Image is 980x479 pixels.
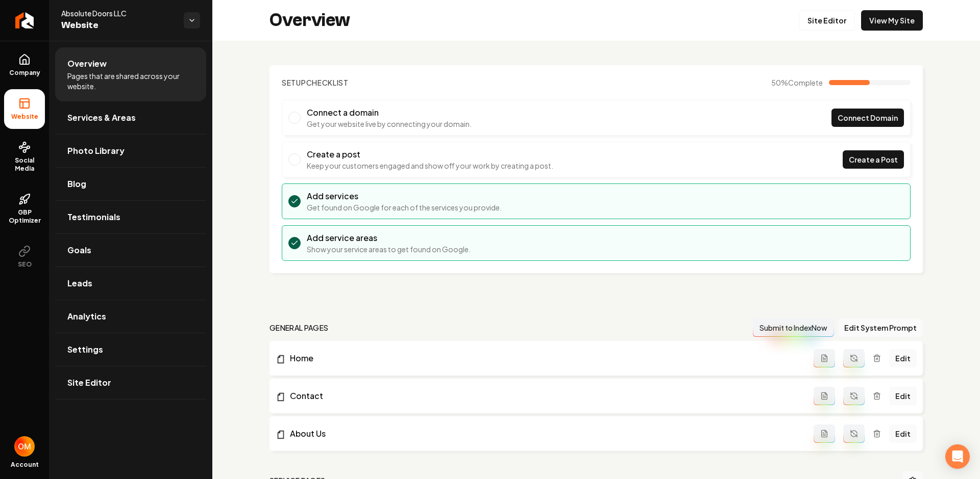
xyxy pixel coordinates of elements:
[11,461,39,469] span: Account
[814,349,835,367] button: Add admin page prompt
[67,58,107,70] span: Overview
[7,113,42,121] span: Website
[67,178,86,190] span: Blog
[307,119,472,129] p: Get your website live by connecting your domain.
[831,109,904,127] a: Connect Domain
[771,77,823,88] span: 50 %
[55,300,206,333] a: Analytics
[14,260,36,269] span: SEO
[307,107,472,119] h3: Connect a domain
[67,244,91,256] span: Goals
[67,71,194,91] span: Pages that are shared across your website.
[843,150,904,169] a: Create a Post
[889,424,917,443] a: Edit
[788,78,823,87] span: Complete
[814,387,835,405] button: Add admin page prompt
[14,436,35,457] button: Open user button
[276,428,814,440] a: About Us
[269,323,329,333] h2: general pages
[307,190,502,202] h3: Add services
[799,10,855,31] a: Site Editor
[55,234,206,267] a: Goals
[307,202,502,212] p: Get found on Google for each of the services you provide.
[814,424,835,443] button: Add admin page prompt
[282,78,306,87] span: Setup
[55,366,206,399] a: Site Editor
[67,343,103,356] span: Settings
[838,113,898,123] span: Connect Domain
[4,185,45,233] a: GBP Optimizer
[753,318,834,337] button: Submit to IndexNow
[307,148,553,161] h3: Create a post
[889,387,917,405] a: Edit
[55,168,206,200] a: Blog
[276,390,814,402] a: Contact
[4,208,45,225] span: GBP Optimizer
[307,244,471,254] p: Show your service areas to get found on Google.
[849,154,898,165] span: Create a Post
[889,349,917,367] a: Edit
[67,377,111,389] span: Site Editor
[55,333,206,366] a: Settings
[15,12,34,29] img: Rebolt Logo
[67,112,136,124] span: Services & Areas
[61,8,176,18] span: Absolute Doors LLC
[307,232,471,244] h3: Add service areas
[276,352,814,364] a: Home
[55,201,206,233] a: Testimonials
[55,267,206,300] a: Leads
[55,135,206,167] a: Photo Library
[67,310,106,323] span: Analytics
[945,444,970,469] div: Open Intercom Messenger
[269,10,350,31] h2: Overview
[55,101,206,134] a: Services & Areas
[4,45,45,85] a: Company
[4,156,45,173] span: Social Media
[838,318,923,337] button: Edit System Prompt
[307,161,553,171] p: Keep your customers engaged and show off your work by creating a post.
[282,77,349,88] h2: Checklist
[4,237,45,277] button: SEO
[861,10,923,31] a: View My Site
[67,211,120,223] span: Testimonials
[4,133,45,181] a: Social Media
[67,277,92,289] span: Leads
[67,145,125,157] span: Photo Library
[14,436,35,457] img: Omar Molai
[61,18,176,33] span: Website
[5,69,44,77] span: Company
